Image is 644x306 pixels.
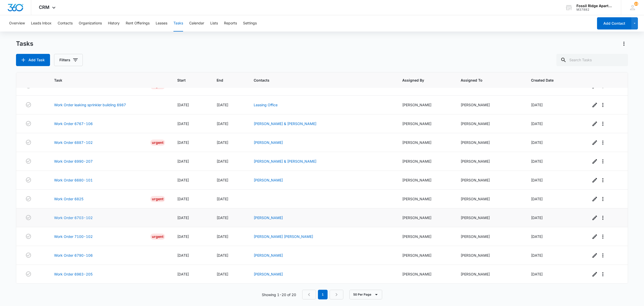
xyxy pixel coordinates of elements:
[54,121,93,126] a: Work Order 6767-106
[531,78,571,83] span: Created Date
[243,15,257,32] button: Settings
[402,121,448,126] div: [PERSON_NAME]
[217,216,228,220] span: [DATE]
[126,15,150,32] button: Rent Offerings
[54,196,84,202] a: Work Order 6825
[531,272,543,276] span: [DATE]
[556,54,628,66] input: Search Tasks
[210,15,218,32] button: Lists
[461,121,519,126] div: [PERSON_NAME]
[177,140,189,145] span: [DATE]
[461,271,519,277] div: [PERSON_NAME]
[39,5,50,10] span: CRM
[54,253,93,258] a: Work Order 6790-106
[54,271,93,277] a: Work Order 6963-205
[177,121,189,126] span: [DATE]
[302,290,343,299] nav: Pagination
[531,121,543,126] span: [DATE]
[217,140,228,145] span: [DATE]
[576,4,614,8] div: account name
[254,121,316,126] a: [PERSON_NAME] & [PERSON_NAME]
[177,78,197,83] span: Start
[54,54,83,66] button: Filters
[224,15,237,32] button: Reports
[402,177,448,183] div: [PERSON_NAME]
[402,78,441,83] span: Assigned By
[461,140,519,145] div: [PERSON_NAME]
[150,140,165,146] div: Urgent
[150,196,165,202] div: Urgent
[189,15,204,32] button: Calendar
[54,177,93,183] a: Work Order 6680-101
[402,196,448,202] div: [PERSON_NAME]
[177,272,189,276] span: [DATE]
[150,234,165,240] div: Urgent
[108,15,120,32] button: History
[54,102,126,108] a: Work Order leaking sprinkler building 6987
[54,159,93,164] a: Work Order 6990-207
[217,253,228,257] span: [DATE]
[620,40,628,48] button: Actions
[402,253,448,258] div: [PERSON_NAME]
[531,197,543,201] span: [DATE]
[177,197,189,201] span: [DATE]
[461,253,519,258] div: [PERSON_NAME]
[402,140,448,145] div: [PERSON_NAME]
[461,196,519,202] div: [PERSON_NAME]
[461,215,519,220] div: [PERSON_NAME]
[531,253,543,257] span: [DATE]
[254,178,283,182] a: [PERSON_NAME]
[402,271,448,277] div: [PERSON_NAME]
[461,78,511,83] span: Assigned To
[531,159,543,163] span: [DATE]
[254,234,313,239] a: [PERSON_NAME] [PERSON_NAME]
[349,290,382,299] button: 50 Per Page
[54,234,93,239] a: Work Order 7100-102
[402,215,448,220] div: [PERSON_NAME]
[254,103,278,107] a: Leasing Office
[402,102,448,108] div: [PERSON_NAME]
[318,290,328,299] em: 1
[254,253,283,257] a: [PERSON_NAME]
[576,8,614,11] div: account id
[217,78,234,83] span: End
[217,121,228,126] span: [DATE]
[16,40,33,48] h1: Tasks
[156,15,167,32] button: Leases
[217,234,228,239] span: [DATE]
[16,54,50,66] button: Add Task
[461,159,519,164] div: [PERSON_NAME]
[531,234,543,239] span: [DATE]
[597,17,631,29] button: Add Contact
[634,2,638,6] div: notifications count
[9,15,25,32] button: Overview
[262,292,296,297] p: Showing 1-20 of 20
[461,234,519,239] div: [PERSON_NAME]
[402,234,448,239] div: [PERSON_NAME]
[217,159,228,163] span: [DATE]
[54,78,158,83] span: Task
[177,253,189,257] span: [DATE]
[217,103,228,107] span: [DATE]
[531,178,543,182] span: [DATE]
[79,15,102,32] button: Organizations
[254,140,283,145] a: [PERSON_NAME]
[177,216,189,220] span: [DATE]
[254,216,283,220] a: [PERSON_NAME]
[254,272,283,276] a: [PERSON_NAME]
[402,159,448,164] div: [PERSON_NAME]
[531,216,543,220] span: [DATE]
[531,103,543,107] span: [DATE]
[634,2,638,6] span: 13
[461,102,519,108] div: [PERSON_NAME]
[461,177,519,183] div: [PERSON_NAME]
[217,197,228,201] span: [DATE]
[217,272,228,276] span: [DATE]
[217,178,228,182] span: [DATE]
[177,178,189,182] span: [DATE]
[58,15,73,32] button: Contacts
[254,78,383,83] span: Contacts
[173,15,183,32] button: Tasks
[177,159,189,163] span: [DATE]
[31,15,52,32] button: Leads Inbox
